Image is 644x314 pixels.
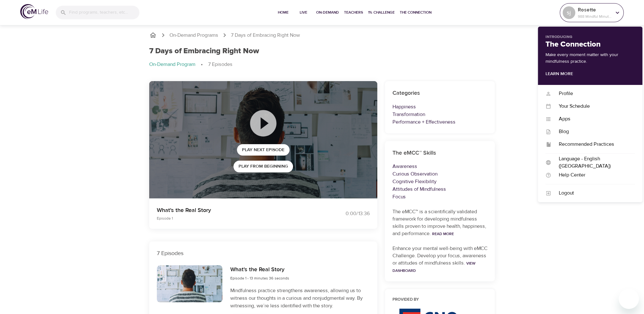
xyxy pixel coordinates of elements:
input: Find programs, teachers, etc... [69,6,139,19]
p: Mindfulness practice strengthens awareness, allowing us to witness our thoughts in a curious and ... [230,287,369,310]
div: Profile [551,90,635,97]
nav: breadcrumb [149,31,495,39]
div: Apps [551,115,635,123]
p: The eMCC™ is a scientifically validated framework for developing mindfulness skills proven to imp... [392,208,488,237]
button: Play from beginning [233,161,293,172]
span: 1% Challenge [368,9,395,16]
p: Cognitive Flexibility [392,178,488,185]
p: Introducing [545,34,635,40]
p: Performance + Effectiveness [392,118,488,126]
div: 0:00 / 13:36 [322,210,370,217]
div: Recommended Practices [551,141,635,148]
p: Attitudes of Mindfulness [392,185,488,193]
span: Live [296,9,311,16]
h6: The eMCC™ Skills [392,149,488,158]
span: Play from beginning [239,163,288,170]
nav: breadcrumb [149,61,495,68]
p: 7 Days of Embracing Right Now [231,32,300,39]
p: 7 Episodes [208,61,233,68]
div: sj [563,6,575,19]
p: Curious Observation [392,170,488,178]
h1: 7 Days of Embracing Right Now [149,47,259,56]
h6: What's the Real Story [230,265,289,274]
h6: Categories [392,89,488,98]
button: Play Next Episode [237,144,290,156]
p: Enhance your mental well-being with eMCC Challenge. Develop your focus, awareness or attitudes of... [392,245,488,274]
div: Logout [551,189,635,197]
p: Episode 1 [157,215,315,221]
span: Teachers [344,9,363,16]
span: Episode 1 - 13 minutes 36 seconds [230,276,289,281]
span: The Connection [400,9,431,16]
div: Help Center [551,171,635,179]
a: View Dashboard [392,261,475,273]
a: On-Demand Programs [169,32,218,39]
h6: Provided by [392,297,488,303]
span: On-Demand [316,9,339,16]
p: 988 Mindful Minutes [578,14,611,19]
p: 7 Episodes [157,249,370,258]
p: Make every moment matter with your mindfulness practice. [545,52,635,65]
iframe: Button to launch messaging window [619,289,639,309]
p: What's the Real Story [157,206,315,215]
p: On-Demand Program [149,61,195,68]
p: Focus [392,193,488,201]
div: Blog [551,128,635,135]
p: Rosette [578,6,611,14]
h2: The Connection [545,40,635,49]
p: Transformation [392,111,488,118]
p: Happiness [392,103,488,111]
a: Learn More [545,71,573,77]
p: Awareness [392,163,488,170]
div: Language - English ([GEOGRAPHIC_DATA]) [551,155,635,170]
div: Your Schedule [551,103,635,110]
span: Home [276,9,291,16]
img: logo [20,4,48,19]
span: Play Next Episode [242,146,284,154]
a: Read More [432,231,454,236]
